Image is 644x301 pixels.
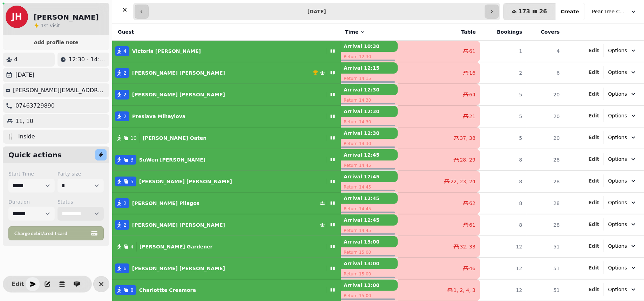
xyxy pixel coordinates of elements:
td: 8 [480,149,527,171]
p: [PERSON_NAME] Gardener [140,243,213,250]
span: Edit [589,113,599,118]
button: Options [604,44,641,57]
p: Arrival 12:45 [341,214,398,226]
span: 61 [469,221,476,228]
p: 🍴 [7,132,14,141]
th: Bookings [480,23,527,41]
span: Edit [589,178,599,183]
span: Charge debit/credit card [14,231,89,236]
p: 12:30 - 14:30 [69,55,107,64]
td: 8 [480,192,527,214]
p: visit [41,22,60,29]
p: 07463729890 [15,102,55,110]
button: Pear Tree Cafe ([GEOGRAPHIC_DATA]) [588,5,641,18]
p: 11, 10 [15,117,33,125]
button: Options [604,153,641,165]
button: 3SuWen [PERSON_NAME] [112,151,341,168]
td: 28 [527,171,564,192]
button: Options [604,218,641,231]
span: Edit [589,157,599,162]
label: Start Time [8,170,55,177]
span: JH [12,13,22,21]
p: Return 14:45 [341,182,398,192]
td: 51 [527,236,564,258]
button: Edit [589,69,599,76]
span: Edit [589,222,599,227]
span: 61 [469,48,476,55]
span: 4 [123,48,127,55]
td: 12 [480,258,527,279]
span: 6 [123,265,127,272]
td: 5 [480,84,527,105]
p: [PERSON_NAME][EMAIL_ADDRESS][DOMAIN_NAME] [13,86,107,95]
button: Edit [589,177,599,184]
td: 51 [527,258,564,279]
span: 64 [469,91,476,98]
button: Edit [589,47,599,54]
button: Edit [589,242,599,249]
span: Options [608,177,627,184]
p: Return 14:45 [341,204,398,214]
td: 2 [480,62,527,84]
p: Return 14:30 [341,95,398,105]
td: 20 [527,127,564,149]
p: Return 14:30 [341,117,398,127]
button: Options [604,109,641,122]
button: 2Preslava Mihaylova [112,108,341,125]
p: Arrival 12:45 [341,193,398,204]
span: Options [608,90,627,97]
button: 2[PERSON_NAME] Pilagos [112,195,341,212]
p: [PERSON_NAME] [PERSON_NAME] [139,178,232,185]
p: [PERSON_NAME] [PERSON_NAME] [132,69,225,76]
span: 32, 33 [460,243,476,250]
button: 2[PERSON_NAME] [PERSON_NAME] [112,64,341,81]
td: 5 [480,127,527,149]
h2: [PERSON_NAME] [34,12,99,22]
span: Options [608,112,627,119]
p: Preslava Mihaylova [132,113,186,120]
span: Add profile note [11,40,101,45]
td: 4 [527,41,564,62]
p: 4 [14,55,18,64]
p: SuWen [PERSON_NAME] [139,156,206,163]
span: 8 [130,287,134,294]
p: Return 14:15 [341,74,398,83]
td: 1 [480,41,527,62]
button: Time [345,28,366,35]
button: 5[PERSON_NAME] [PERSON_NAME] [112,173,341,190]
span: 2 [123,113,127,120]
span: Edit [589,91,599,96]
span: Edit [589,287,599,292]
button: Edit [589,156,599,163]
span: 22, 23, 24 [450,178,475,185]
span: Edit [589,70,599,75]
th: Table [398,23,480,41]
p: [PERSON_NAME] [PERSON_NAME] [132,91,225,98]
span: Edit [14,281,22,287]
p: Return 15:00 [341,291,398,301]
span: Pear Tree Cafe ([GEOGRAPHIC_DATA]) [592,8,627,15]
button: Add profile note [6,38,107,47]
p: Arrival 13:00 [341,280,398,291]
label: Status [57,198,104,205]
span: Edit [589,200,599,205]
span: Options [608,134,627,141]
td: 20 [527,105,564,127]
td: 8 [480,214,527,236]
span: 173 [518,9,530,14]
button: 4[PERSON_NAME] Gardener [112,238,341,255]
span: 10 [130,135,137,142]
span: 2 [123,91,127,98]
button: Options [604,88,641,100]
span: 28, 29 [460,156,476,163]
td: 28 [527,149,564,171]
p: Arrival 12:30 [341,84,398,95]
p: [PERSON_NAME] [PERSON_NAME] [132,221,225,228]
button: Edit [589,286,599,293]
button: 6[PERSON_NAME] [PERSON_NAME] [112,260,341,277]
span: 1, 2, 4, 3 [454,287,475,294]
span: Options [608,286,627,293]
span: Options [608,242,627,249]
span: st [44,23,50,28]
td: 28 [527,214,564,236]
